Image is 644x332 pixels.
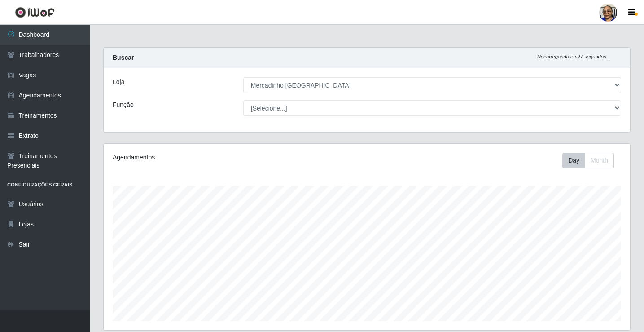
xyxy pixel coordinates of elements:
i: Recarregando em 27 segundos... [537,54,610,59]
div: First group [562,153,614,168]
img: CoreUI Logo [15,7,55,18]
button: Day [562,153,585,168]
strong: Buscar [113,54,134,61]
label: Função [113,100,134,110]
label: Loja [113,77,124,87]
div: Toolbar with button groups [562,153,621,168]
button: Month [585,153,614,168]
div: Agendamentos [113,153,317,162]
